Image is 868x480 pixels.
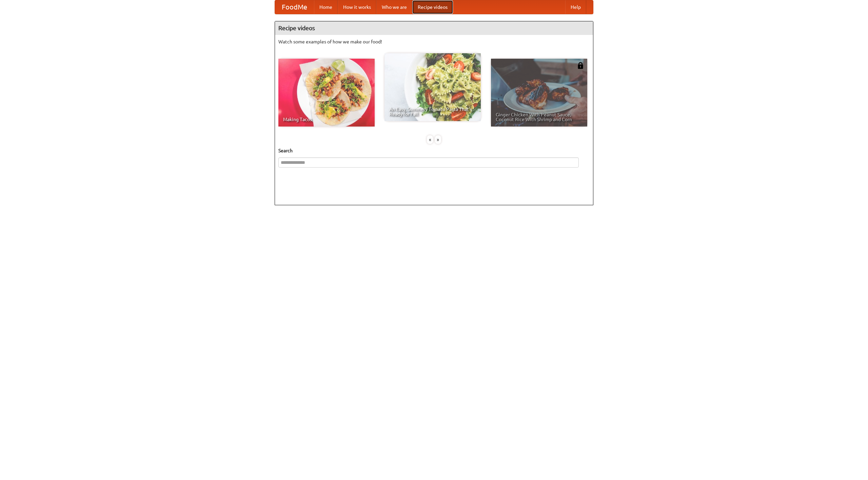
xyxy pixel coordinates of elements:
a: Help [565,0,586,14]
div: » [435,135,441,144]
div: « [427,135,433,144]
img: 483408.png [577,62,584,69]
a: An Easy, Summery Tomato Pasta That's Ready for Fall [384,53,481,121]
h4: Recipe videos [275,21,593,35]
a: FoodMe [275,0,314,14]
span: Making Tacos [283,117,370,122]
a: Who we are [376,0,412,14]
a: Recipe videos [412,0,453,14]
p: Watch some examples of how we make our food! [278,38,590,45]
h5: Search [278,147,590,154]
span: An Easy, Summery Tomato Pasta That's Ready for Fall [389,107,476,116]
a: How it works [338,0,376,14]
a: Making Tacos [278,59,375,127]
a: Home [314,0,338,14]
